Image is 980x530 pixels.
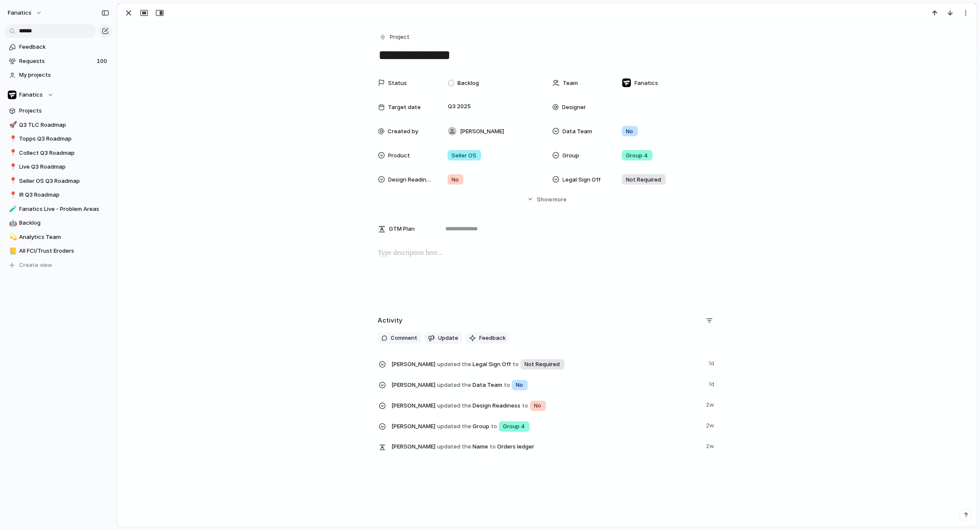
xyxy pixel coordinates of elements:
[452,176,459,184] span: No
[19,149,109,157] span: Collect Q3 Roadmap
[513,360,519,369] span: to
[9,120,15,130] div: 🚀
[391,334,418,342] span: Comment
[4,104,112,117] a: Projects
[9,134,15,144] div: 📍
[709,378,716,389] span: 1d
[9,246,15,256] div: 📒
[626,151,648,160] span: Group 4
[392,378,704,391] span: Data Team
[4,147,112,160] a: 📍Collect Q3 Roadmap
[392,358,704,370] span: Legal Sign Off
[19,91,43,99] span: Fanatics
[4,132,112,145] a: 📍Topps Q3 Roadmap
[8,135,16,143] button: 📍
[534,401,542,410] span: No
[8,121,16,129] button: 🚀
[97,57,109,66] span: 100
[388,103,421,112] span: Target date
[522,401,528,410] span: to
[437,442,471,451] span: updated the
[378,316,403,326] h2: Activity
[537,195,552,204] span: Show
[706,420,716,430] span: 2w
[4,188,112,201] a: 📍IR Q3 Roadmap
[4,175,112,188] a: 📍Seller OS Q3 Roadmap
[392,399,701,412] span: Design Readiness
[4,55,112,68] a: Requests100
[8,177,16,185] button: 📍
[466,332,510,344] button: Feedback
[19,177,109,185] span: Seller OS Q3 Roadmap
[479,334,506,342] span: Feedback
[8,233,16,241] button: 💫
[452,151,477,160] span: Seller OS
[19,43,109,51] span: Feedback
[388,127,419,136] span: Created by
[563,151,580,160] span: Group
[19,191,109,199] span: IR Q3 Roadmap
[19,163,109,171] span: Live Q3 Roadmap
[8,163,16,171] button: 📍
[635,79,659,88] span: Fanatics
[392,401,436,410] span: [PERSON_NAME]
[563,176,601,184] span: Legal Sign Off
[438,334,459,342] span: Update
[437,360,471,369] span: updated the
[19,121,109,129] span: Q3 TLC Roadmap
[19,261,53,270] span: Create view
[19,247,109,255] span: All FCI/Trust Eroders
[392,360,436,369] span: [PERSON_NAME]
[390,33,410,41] span: Project
[4,6,47,20] button: fanatics
[709,358,716,368] span: 1d
[9,232,15,242] div: 💫
[626,127,633,136] span: No
[392,381,436,389] span: [PERSON_NAME]
[437,381,471,389] span: updated the
[4,69,112,82] a: My projects
[8,191,16,199] button: 📍
[9,162,15,172] div: 📍
[460,127,504,136] span: [PERSON_NAME]
[563,127,592,136] span: Data Team
[378,191,716,207] button: Showmore
[9,218,15,228] div: 🤖
[388,176,433,184] span: Design Readiness
[4,203,112,216] a: 🧪Fanatics Live - Problem Areas
[4,245,112,257] a: 📒All FCI/Trust Eroders
[706,399,716,409] span: 2w
[437,401,471,410] span: updated the
[4,119,112,132] a: 🚀Q3 TLC Roadmap
[8,219,16,227] button: 🤖
[8,247,16,255] button: 📒
[4,231,112,244] a: 💫Analytics Team
[626,176,662,184] span: Not Required
[19,135,109,143] span: Topps Q3 Roadmap
[392,420,701,433] span: Group
[8,9,32,17] span: fanatics
[388,151,410,160] span: Product
[8,149,16,157] button: 📍
[392,440,701,452] span: Name Orders ledger
[388,79,407,88] span: Status
[4,160,112,173] a: 📍Live Q3 Roadmap
[9,190,15,200] div: 📍
[491,422,497,431] span: to
[389,225,415,233] span: GTM Plan
[4,216,112,229] a: 🤖Backlog
[563,79,578,88] span: Team
[553,195,567,204] span: more
[4,259,112,272] button: Create view
[9,176,15,186] div: 📍
[19,57,94,66] span: Requests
